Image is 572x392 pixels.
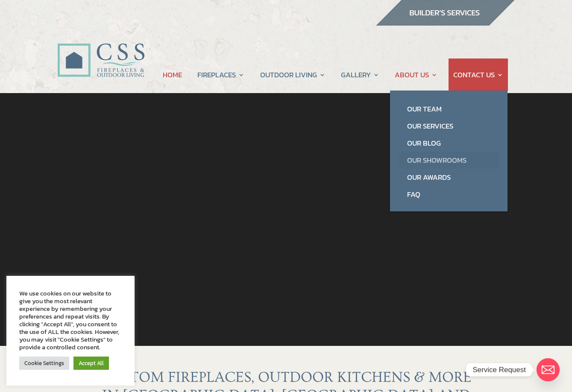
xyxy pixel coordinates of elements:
div: We use cookies on our website to give you the most relevant experience by remembering your prefer... [19,290,122,351]
a: Our Awards [399,169,499,186]
a: Our Team [399,100,499,117]
a: builder services construction supply [375,18,515,29]
a: FAQ [399,186,499,203]
img: CSS Fireplaces & Outdoor Living (Formerly Construction Solutions & Supply)- Jacksonville Ormond B... [57,20,144,82]
a: CONTACT US [453,59,503,91]
a: Our Showrooms [399,152,499,169]
a: ABOUT US [395,59,437,91]
a: Accept All [73,357,109,370]
a: Cookie Settings [19,357,69,370]
a: Email [537,358,560,381]
a: Our Blog [399,135,499,152]
a: OUTDOOR LIVING [260,59,326,91]
a: HOME [163,59,182,91]
a: GALLERY [341,59,379,91]
a: Our Services [399,117,499,135]
a: FIREPLACES [197,59,244,91]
